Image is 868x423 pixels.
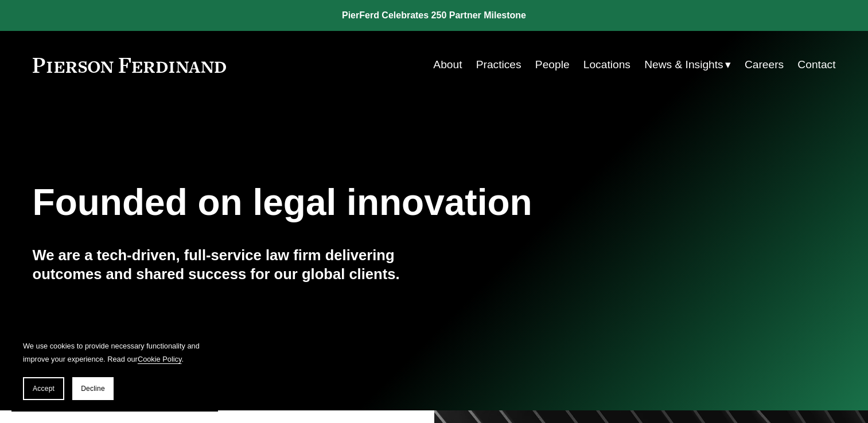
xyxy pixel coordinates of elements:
[11,328,218,412] section: Cookie banner
[644,55,723,75] span: News & Insights
[23,339,207,366] p: We use cookies to provide necessary functionality and improve your experience. Read our .
[33,182,702,224] h1: Founded on legal innovation
[797,54,835,76] a: Contact
[72,377,114,400] button: Decline
[138,355,182,363] a: Cookie Policy
[23,377,64,400] button: Accept
[33,246,434,283] h4: We are a tech-driven, full-service law firm delivering outcomes and shared success for our global...
[535,54,570,76] a: People
[33,385,55,393] span: Accept
[433,54,462,76] a: About
[583,54,630,76] a: Locations
[644,54,731,76] a: folder dropdown
[476,54,521,76] a: Practices
[81,385,105,393] span: Decline
[745,54,784,76] a: Careers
